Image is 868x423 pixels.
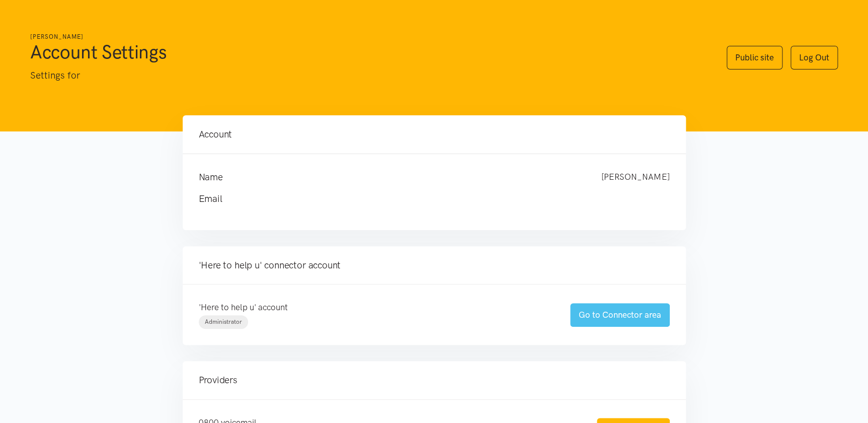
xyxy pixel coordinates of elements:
[30,32,706,42] h6: [PERSON_NAME]
[727,46,782,69] a: Public site
[199,258,670,272] h4: 'Here to help u' connector account
[199,127,670,142] h4: Account
[199,192,650,206] h4: Email
[199,373,670,387] h4: Providers
[30,40,706,64] h1: Account Settings
[591,170,680,184] div: [PERSON_NAME]
[791,46,838,69] a: Log Out
[199,170,581,184] h4: Name
[570,303,670,327] a: Go to Connector area
[30,68,706,83] p: Settings for
[205,318,242,325] span: Administrator
[199,301,550,314] p: 'Here to help u' account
